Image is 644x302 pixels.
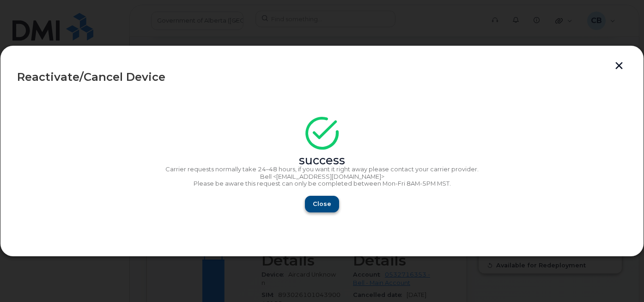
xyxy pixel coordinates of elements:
[17,157,627,164] div: success
[305,196,339,212] button: Close
[313,199,331,208] span: Close
[17,180,627,187] p: Please be aware this request can only be completed between Mon-Fri 8AM-5PM MST.
[17,173,627,181] p: Bell <[EMAIL_ADDRESS][DOMAIN_NAME]>
[17,72,627,83] div: Reactivate/Cancel Device
[17,166,627,173] p: Carrier requests normally take 24–48 hours, if you want it right away please contact your carrier...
